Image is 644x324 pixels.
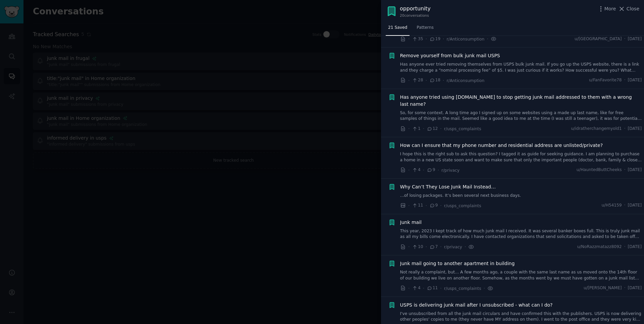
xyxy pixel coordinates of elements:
[584,285,622,291] span: u/[PERSON_NAME]
[438,167,439,174] span: ·
[386,22,410,36] a: 21 Saved
[602,202,622,209] span: u/H54159
[412,285,420,291] span: 4
[627,5,639,12] span: Close
[423,125,424,132] span: ·
[589,77,622,83] span: u/FanFavorite78
[628,285,642,291] span: [DATE]
[412,77,423,83] span: 28
[440,125,441,132] span: ·
[429,77,440,83] span: 18
[412,167,420,173] span: 4
[624,285,626,291] span: ·
[400,52,500,59] a: Remove yourself from bulk junk mail USPS
[426,243,427,250] span: ·
[412,244,423,250] span: 10
[429,36,440,42] span: 19
[628,36,642,42] span: [DATE]
[408,167,410,174] span: ·
[426,202,427,209] span: ·
[408,125,410,132] span: ·
[412,202,423,209] span: 11
[628,244,642,250] span: [DATE]
[487,35,488,43] span: ·
[400,228,642,240] a: This year, 2023 I kept track of how much junk mail I received. It was several banker boxes full. ...
[400,142,603,149] a: How can I ensure that my phone number and residential address are unlisted/private?
[577,244,622,250] span: u/NoRazzmatazz8092
[388,25,407,31] span: 21 Saved
[400,260,515,267] a: Junk mail going to another apartment in building
[624,36,626,42] span: ·
[618,5,639,12] button: Close
[400,193,642,199] a: …of losing packages. It’s been several next business days.
[408,243,410,250] span: ·
[408,285,410,292] span: ·
[408,77,410,84] span: ·
[624,77,626,83] span: ·
[400,151,642,163] a: I hope this is the right sub to ask this question? I tagged it as guide for seeking guidance. I a...
[400,183,496,190] a: Why Can’t They Lose Junk Mail Instead…
[427,167,435,173] span: 9
[444,245,462,249] span: r/privacy
[571,126,622,132] span: u/idratherchangemyold1
[417,25,433,31] span: Patterns
[400,5,431,13] div: opportunity
[597,5,616,12] button: More
[628,167,642,173] span: [DATE]
[628,77,642,83] span: [DATE]
[577,167,622,173] span: u/HauntedButtCheeks
[400,94,642,108] a: Has anyone tried using [DOMAIN_NAME] to stop getting junk mail addressed to them with a wrong las...
[408,202,410,209] span: ·
[443,77,444,84] span: ·
[624,202,626,209] span: ·
[444,204,481,208] span: r/usps_complaints
[444,286,481,291] span: r/usps_complaints
[427,126,438,132] span: 12
[400,311,642,323] a: I've unsubscribed from all the junk mail circulars and have confirmed this with the publishers. U...
[427,285,438,291] span: 11
[412,126,420,132] span: 1
[604,5,616,12] span: More
[400,269,642,281] a: Not really a complaint, but… A few months ago, a couple with the same last name as us moved onto ...
[400,13,431,18] div: 20 conversation s
[443,35,444,43] span: ·
[628,126,642,132] span: [DATE]
[447,78,485,83] span: r/Anticonsumption
[440,202,441,209] span: ·
[440,285,441,292] span: ·
[426,77,427,84] span: ·
[444,127,481,131] span: r/usps_complaints
[441,168,460,173] span: r/privacy
[400,219,422,226] a: Junk mail
[447,37,485,42] span: r/Anticonsumption
[426,35,427,43] span: ·
[628,202,642,209] span: [DATE]
[440,243,441,250] span: ·
[575,36,622,42] span: u/[GEOGRAPHIC_DATA]
[400,302,553,309] a: USPS is delivering junk mail after I unsubscribed - what can I do?
[400,110,642,122] a: So, for some context. A long time ago I signed up on some websites using a made up last name, lik...
[624,167,626,173] span: ·
[624,244,626,250] span: ·
[408,35,410,43] span: ·
[414,22,436,36] a: Patterns
[423,167,424,174] span: ·
[400,62,642,73] a: Has anyone ever tried removing themselves from USPS bulk junk mail. If you go up the USPS website...
[484,285,485,292] span: ·
[412,36,423,42] span: 35
[465,243,466,250] span: ·
[429,244,438,250] span: 7
[429,202,438,209] span: 9
[423,285,424,292] span: ·
[624,126,626,132] span: ·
